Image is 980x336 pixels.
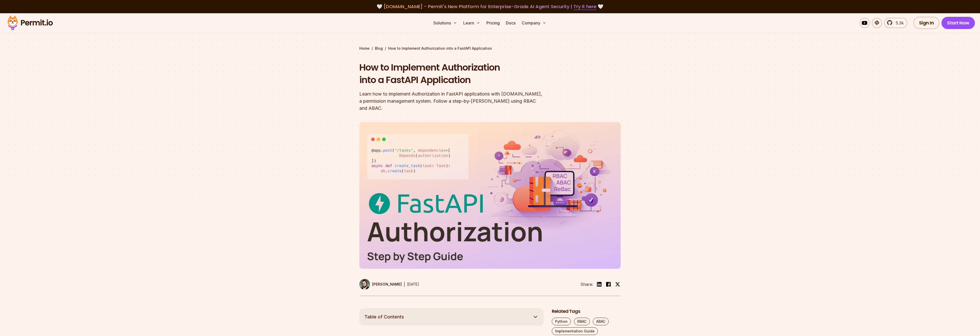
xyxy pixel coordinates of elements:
[552,327,598,335] a: Implementation Guide
[359,46,370,51] a: Home
[359,279,402,290] a: [PERSON_NAME]
[359,308,544,326] button: Table of Contents
[12,3,968,10] div: 🤍 🤍
[484,18,502,28] a: Pricing
[404,281,405,287] div: |
[364,313,404,320] span: Table of Contents
[359,46,621,51] div: / /
[596,281,602,287] img: linkedin
[461,18,482,28] button: Learn
[893,20,904,26] span: 5.3k
[359,90,555,112] div: Learn how to implement Authorization in FastAPI applications with [DOMAIN_NAME], a permission man...
[884,18,907,28] a: 5.3k
[359,122,621,269] img: How to Implement Authorization into a FastAPI Application
[593,318,609,325] a: ABAC
[504,18,518,28] a: Docs
[552,308,621,315] h2: Related Tags
[615,282,620,287] img: twitter
[375,46,383,51] a: Blog
[605,281,611,287] img: facebook
[580,281,593,287] li: Share:
[372,282,402,287] p: [PERSON_NAME]
[359,61,555,86] h1: How to Implement Authorization into a FastAPI Application
[407,282,419,286] time: [DATE]
[913,17,940,29] a: Sign In
[941,17,975,29] a: Start Now
[431,18,459,28] button: Solutions
[520,18,548,28] button: Company
[552,318,571,325] a: Python
[384,3,596,10] span: [DOMAIN_NAME] - Permit's New Platform for Enterprise-Grade AI Agent Security |
[574,318,590,325] a: RBAC
[573,3,596,10] a: Try it here
[5,14,55,32] img: Permit logo
[359,279,370,290] img: Gabriel L. Manor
